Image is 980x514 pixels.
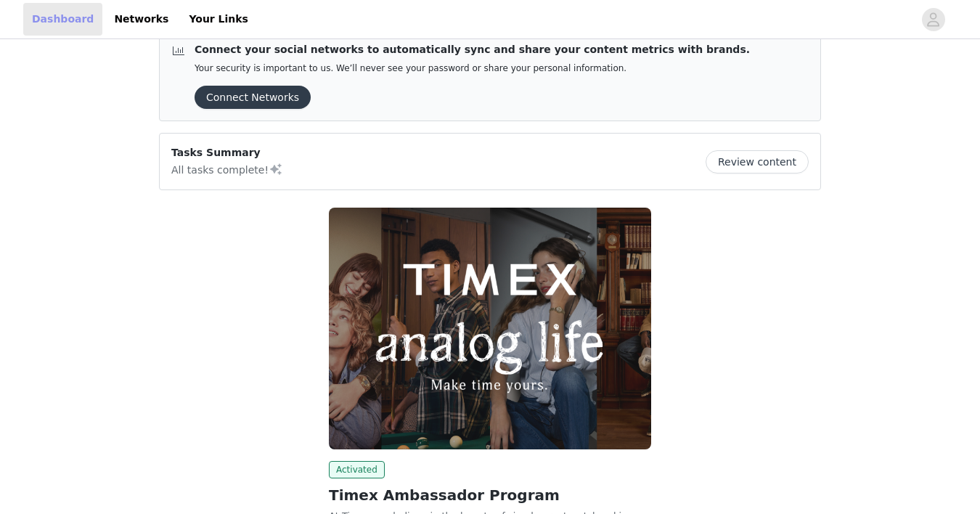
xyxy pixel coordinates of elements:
[706,150,809,174] button: Review content
[195,63,750,74] p: Your security is important to us. We’ll never see your password or share your personal information.
[180,3,257,36] a: Your Links
[195,86,311,109] button: Connect Networks
[195,42,750,57] p: Connect your social networks to automatically sync and share your content metrics with brands.
[171,160,283,178] p: All tasks complete!
[329,484,651,506] h2: Timex Ambassador Program
[329,208,651,449] img: Timex
[329,461,385,478] span: Activated
[105,3,177,36] a: Networks
[171,145,283,160] p: Tasks Summary
[926,8,940,31] div: avatar
[23,3,102,36] a: Dashboard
